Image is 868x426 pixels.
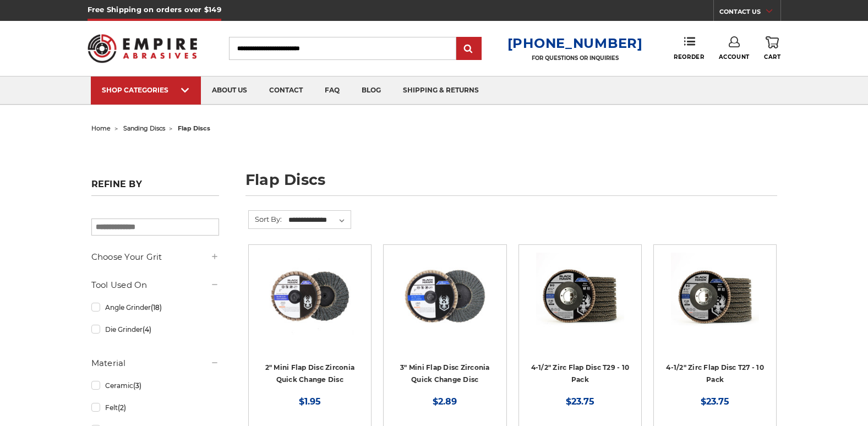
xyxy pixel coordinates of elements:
a: blog [351,77,392,105]
a: sanding discs [123,124,165,132]
a: Black Hawk 4-1/2" x 7/8" Flap Disc Type 27 - 10 Pack [662,253,768,359]
a: faq [314,77,351,105]
span: Reorder [674,53,704,61]
h5: Tool Used On [91,278,219,292]
span: (4) [143,325,151,334]
a: BHA 3" Quick Change 60 Grit Flap Disc for Fine Grinding and Finishing [391,253,498,359]
a: 4.5" Black Hawk Zirconia Flap Disc 10 Pack [527,253,634,359]
a: 3" Mini Flap Disc Zirconia Quick Change Disc [400,363,490,384]
a: 4-1/2" Zirc Flap Disc T27 - 10 Pack [666,363,764,384]
a: Reorder [674,36,704,60]
span: flap discs [178,124,210,132]
img: 4.5" Black Hawk Zirconia Flap Disc 10 Pack [536,253,624,341]
h5: Choose Your Grit [91,250,219,264]
div: SHOP CATEGORIES [102,86,190,94]
a: Cart [764,36,780,61]
a: Quick view [272,286,348,308]
a: CONTACT US [719,6,780,21]
span: (2) [118,403,126,412]
img: Empire Abrasives [88,27,198,70]
a: Quick view [542,286,618,308]
span: Account [719,53,750,61]
a: 2" Mini Flap Disc Zirconia Quick Change Disc [265,363,355,384]
a: Quick view [677,286,753,308]
a: Felt [91,398,219,417]
a: Ceramic [91,376,219,395]
a: Die Grinder [91,320,219,339]
span: (18) [151,303,162,312]
a: 4-1/2" Zirc Flap Disc T29 - 10 Pack [531,363,630,384]
a: Angle Grinder [91,298,219,317]
span: $23.75 [701,396,729,407]
label: Sort By: [249,211,282,227]
a: Quick view [407,286,483,308]
span: (3) [133,381,141,390]
h1: flap discs [245,172,777,196]
a: home [91,124,111,132]
a: [PHONE_NUMBER] [507,35,643,51]
span: $23.75 [566,396,594,407]
span: $1.95 [299,396,321,407]
span: Cart [764,53,780,61]
p: FOR QUESTIONS OR INQUIRIES [507,54,643,62]
a: contact [258,77,314,105]
a: Black Hawk Abrasives 2-inch Zirconia Flap Disc with 60 Grit Zirconia for Smooth Finishing [256,253,363,359]
span: $2.89 [433,396,457,407]
select: Sort By: [287,212,351,228]
img: Black Hawk 4-1/2" x 7/8" Flap Disc Type 27 - 10 Pack [671,253,759,341]
a: about us [201,77,258,105]
h5: Material [91,357,219,370]
img: Black Hawk Abrasives 2-inch Zirconia Flap Disc with 60 Grit Zirconia for Smooth Finishing [266,253,354,341]
a: shipping & returns [392,77,490,105]
img: BHA 3" Quick Change 60 Grit Flap Disc for Fine Grinding and Finishing [401,253,489,341]
input: Submit [458,38,480,60]
h5: Refine by [91,179,219,196]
